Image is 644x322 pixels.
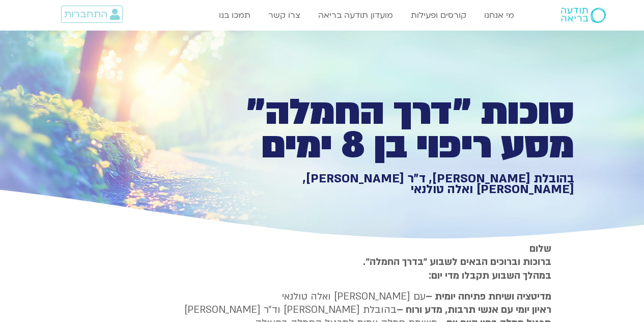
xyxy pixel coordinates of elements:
[64,9,107,20] span: התחברות
[221,96,574,163] h1: סוכות ״דרך החמלה״ מסע ריפוי בן 8 ימים
[61,6,123,23] a: התחברות
[313,6,398,25] a: מועדון תודעה בריאה
[363,255,551,282] strong: ברוכות וברוכים הבאים לשבוע ״בדרך החמלה״. במהלך השבוע תקבלו מדי יום:
[397,303,551,316] b: ראיון יומי עם אנשי תרבות, מדע ורוח –
[214,6,256,25] a: תמכו בנו
[263,6,305,25] a: צרו קשר
[406,6,471,25] a: קורסים ופעילות
[426,290,551,303] strong: מדיטציה ושיחת פתיחה יומית –
[479,6,519,25] a: מי אנחנו
[221,173,574,195] h1: בהובלת [PERSON_NAME], ד״ר [PERSON_NAME], [PERSON_NAME] ואלה טולנאי
[561,8,606,23] img: תודעה בריאה
[529,242,551,255] strong: שלום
